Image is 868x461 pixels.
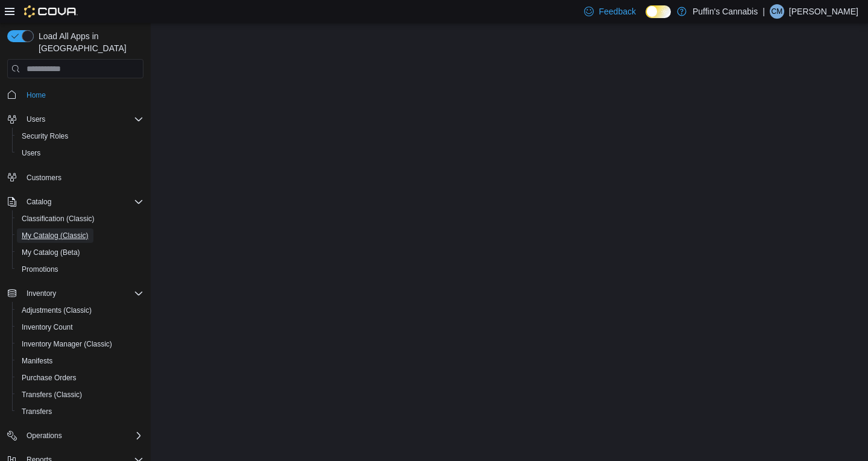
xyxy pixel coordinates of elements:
a: Purchase Orders [17,371,81,385]
span: Customers [27,173,61,183]
span: Users [22,112,143,127]
button: Inventory [2,285,148,302]
span: Purchase Orders [22,373,77,383]
button: Security Roles [12,128,148,145]
span: CM [772,4,783,19]
span: My Catalog (Beta) [17,245,143,260]
div: Curtis Muir [770,4,784,19]
span: Inventory Count [22,322,73,332]
span: Adjustments (Classic) [22,306,92,315]
span: My Catalog (Classic) [22,231,89,240]
button: Classification (Classic) [12,210,148,227]
button: Users [12,145,148,162]
a: Manifests [17,354,57,368]
button: Purchase Orders [12,369,148,386]
p: Puffin's Cannabis [693,4,758,19]
a: Adjustments (Classic) [17,303,96,318]
button: My Catalog (Classic) [12,227,148,244]
span: Inventory Count [17,320,143,334]
span: Inventory Manager (Classic) [17,337,143,351]
button: Operations [2,427,148,444]
button: Transfers [12,403,148,420]
button: Catalog [22,195,56,209]
button: Transfers (Classic) [12,386,148,403]
button: Inventory [22,286,61,301]
a: Users [17,146,45,160]
span: Promotions [22,265,58,274]
span: Inventory [22,286,143,301]
img: Cova [24,5,78,17]
span: Transfers [22,407,52,416]
a: My Catalog (Classic) [17,228,93,243]
span: Catalog [27,197,51,207]
a: Inventory Manager (Classic) [17,337,117,351]
p: | [763,4,765,19]
a: Transfers [17,404,57,419]
span: Transfers (Classic) [22,390,82,400]
span: Users [17,146,143,160]
span: Operations [22,428,143,443]
span: Manifests [17,354,143,368]
span: Transfers (Classic) [17,387,143,402]
button: Inventory Manager (Classic) [12,336,148,353]
button: Users [22,112,50,127]
span: Feedback [599,5,635,17]
span: My Catalog (Classic) [17,228,143,243]
button: Manifests [12,353,148,369]
span: Load All Apps in [GEOGRAPHIC_DATA] [34,30,143,54]
button: Home [2,86,148,103]
span: Inventory [27,289,56,298]
span: Promotions [17,262,143,277]
span: Customers [22,170,143,185]
a: Inventory Count [17,320,78,334]
button: Adjustments (Classic) [12,302,148,319]
button: Customers [2,169,148,186]
span: Security Roles [17,129,143,143]
button: Operations [22,428,67,443]
p: [PERSON_NAME] [789,4,858,19]
span: Security Roles [22,131,68,141]
a: Transfers (Classic) [17,387,87,402]
span: Classification (Classic) [22,214,95,224]
span: Operations [27,431,62,441]
span: Home [27,90,46,100]
span: Users [27,114,45,124]
a: My Catalog (Beta) [17,245,85,260]
span: Catalog [22,195,143,209]
a: Promotions [17,262,63,277]
span: Inventory Manager (Classic) [22,339,112,349]
a: Home [22,88,51,102]
button: Inventory Count [12,319,148,336]
button: Users [2,111,148,128]
a: Customers [22,171,66,185]
span: Users [22,148,40,158]
span: Transfers [17,404,143,419]
span: Dark Mode [646,18,646,19]
input: Dark Mode [646,5,671,18]
span: Manifests [22,356,52,366]
button: Catalog [2,193,148,210]
span: Classification (Classic) [17,212,143,226]
span: Purchase Orders [17,371,143,385]
a: Classification (Classic) [17,212,99,226]
span: Adjustments (Classic) [17,303,143,318]
span: Home [22,87,143,102]
a: Security Roles [17,129,73,143]
button: Promotions [12,261,148,278]
span: My Catalog (Beta) [22,248,80,257]
button: My Catalog (Beta) [12,244,148,261]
